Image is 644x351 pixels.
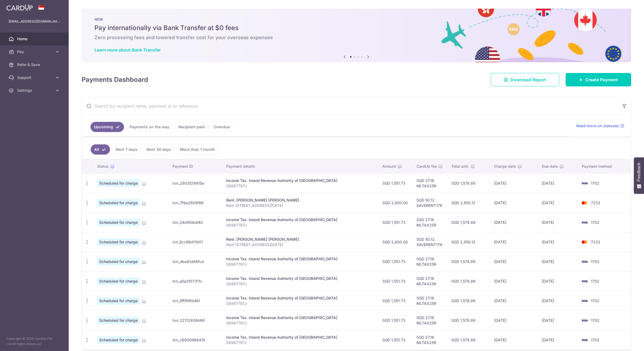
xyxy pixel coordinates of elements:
[537,173,577,193] td: [DATE]
[226,320,374,326] p: S8987797J
[94,17,618,21] p: NEW
[579,298,590,304] img: Bank Card
[91,144,110,155] a: All
[226,217,374,222] div: Income Tax. Inland Revenue Authority of [GEOGRAPHIC_DATA]
[82,75,148,85] h4: Payments Dashboard
[447,193,490,213] td: SGD 2,850.12
[490,232,537,252] td: [DATE]
[378,271,412,291] td: SGD 1,551.73
[378,330,412,350] td: SGD 1,551.73
[226,295,374,301] div: Income Tax. Inland Revenue Authority of [GEOGRAPHIC_DATA]
[94,47,161,53] a: Learn more about Bank Transfer
[447,252,490,271] td: SGD 1,578.89
[579,278,590,284] img: Bank Card
[226,178,374,183] div: Income Tax. Inland Revenue Authority of [GEOGRAPHIC_DATA]
[17,49,53,54] span: Pay
[490,173,537,193] td: [DATE]
[168,310,222,330] td: txn_22112404b66
[6,4,33,11] img: CardUp
[510,76,546,83] span: Download Report
[168,173,222,193] td: txn_2903f29915a
[591,318,599,323] span: 1702
[447,291,490,310] td: SGD 1,578.89
[378,173,412,193] td: SGD 1,551.73
[82,97,618,115] input: Search by recipient name, payment id or reference
[537,232,577,252] td: [DATE]
[210,122,233,132] a: Overdue
[579,258,590,265] img: Bank Card
[412,291,447,310] td: SGD 27.16 MLTAX25R
[591,298,599,303] span: 1702
[412,330,447,350] td: SGD 27.16 MLTAX25R
[591,279,599,283] span: 1702
[226,222,374,228] p: S8987797J
[97,219,140,226] span: Scheduled for charge
[97,164,109,169] span: Status
[490,330,537,350] td: [DATE]
[97,336,140,344] span: Scheduled for charge
[416,164,437,169] span: CardUp fee
[634,157,644,194] button: Feedback - Show survey
[126,122,173,132] a: Payments on the way
[577,159,631,173] th: Payment method
[168,159,222,173] th: Payment ID
[491,73,559,86] a: Download Report
[537,310,577,330] td: [DATE]
[97,180,140,187] span: Scheduled for charge
[222,159,378,173] th: Payment details
[412,310,447,330] td: SGD 27.16 MLTAX25R
[490,291,537,310] td: [DATE]
[378,252,412,271] td: SGD 1,551.73
[226,256,374,262] div: Income Tax. Inland Revenue Authority of [GEOGRAPHIC_DATA]
[591,259,599,264] span: 1702
[168,291,222,310] td: txn_5ff5f9fd461
[591,181,599,185] span: 1702
[382,164,396,169] span: Amount
[175,122,208,132] a: Recipient paid
[17,88,53,93] span: Settings
[226,335,374,340] div: Income Tax. Inland Revenue Authority of [GEOGRAPHIC_DATA]
[97,238,140,246] span: Scheduled for charge
[226,315,374,320] div: Income Tax. Inland Revenue Authority of [GEOGRAPHIC_DATA]
[412,173,447,193] td: SGD 27.16 MLTAX25R
[143,144,174,155] a: Next 30 days
[378,193,412,213] td: SGD 2,800.00
[566,73,631,86] a: Create Payment
[591,240,600,244] span: 7233
[226,198,374,203] div: Rent. [PERSON_NAME] [PERSON_NAME]
[451,164,469,169] span: Total amt.
[378,232,412,252] td: SGD 2,800.00
[226,237,374,242] div: Rent. [PERSON_NAME] [PERSON_NAME]
[226,340,374,345] p: S8987797J
[378,310,412,330] td: SGD 1,551.73
[412,252,447,271] td: SGD 27.16 MLTAX25R
[17,75,53,80] span: Support
[447,330,490,350] td: SGD 1,578.89
[168,232,222,252] td: txn_5cc96d11001
[168,193,222,213] td: txn_7f9a2909f86
[636,163,641,181] span: Feedback
[90,122,124,132] a: Upcoming
[576,123,624,129] a: Read more on statuses
[17,36,53,42] span: Home
[226,183,374,189] p: S8987797J
[17,62,53,67] span: Refer & Save
[168,213,222,232] td: txn_34d5fdbef42
[447,271,490,291] td: SGD 1,578.89
[579,239,590,245] img: Bank Card
[412,232,447,252] td: SGD 50.12 SAVERENT179
[542,164,558,169] span: Due date
[537,252,577,271] td: [DATE]
[585,76,618,83] span: Create Payment
[490,252,537,271] td: [DATE]
[591,200,600,205] span: 7233
[378,213,412,232] td: SGD 1,551.73
[537,213,577,232] td: [DATE]
[591,220,599,225] span: 1702
[579,180,590,187] img: Bank Card
[537,271,577,291] td: [DATE]
[97,258,140,265] span: Scheduled for charge
[168,271,222,291] td: txn_a5a2f07311c
[226,301,374,306] p: S8987797J
[226,203,374,208] p: Rent [STREET_ADDRESS][DATE]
